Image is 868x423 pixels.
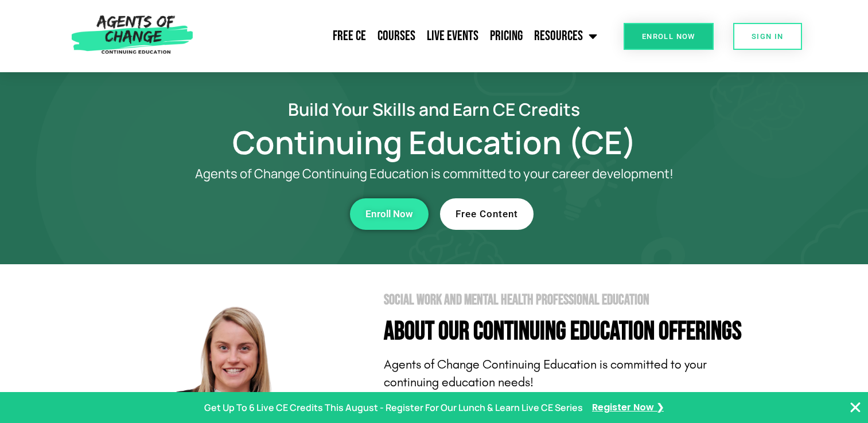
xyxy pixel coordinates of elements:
[384,319,761,344] h4: About Our Continuing Education Offerings
[107,129,761,155] h1: Continuing Education (CE)
[384,293,761,307] h2: Social Work and Mental Health Professional Education
[204,399,583,416] p: Get Up To 6 Live CE Credits This August - Register For Our Lunch & Learn Live CE Series
[592,399,664,416] a: Register Now ❯
[107,101,761,117] h2: Build Your Skills and Earn CE Credits
[153,167,715,181] p: Agents of Change Continuing Education is committed to your career development!
[752,33,784,40] span: SIGN IN
[456,209,518,219] span: Free Content
[848,401,862,414] button: Close Banner
[624,23,714,50] a: Enroll Now
[528,22,603,50] a: Resources
[372,22,421,50] a: Courses
[484,22,528,50] a: Pricing
[327,22,372,50] a: Free CE
[365,209,413,219] span: Enroll Now
[642,33,695,40] span: Enroll Now
[198,22,604,50] nav: Menu
[350,198,429,230] a: Enroll Now
[733,23,802,50] a: SIGN IN
[384,357,707,390] span: Agents of Change Continuing Education is committed to your continuing education needs!
[421,22,484,50] a: Live Events
[440,198,534,230] a: Free Content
